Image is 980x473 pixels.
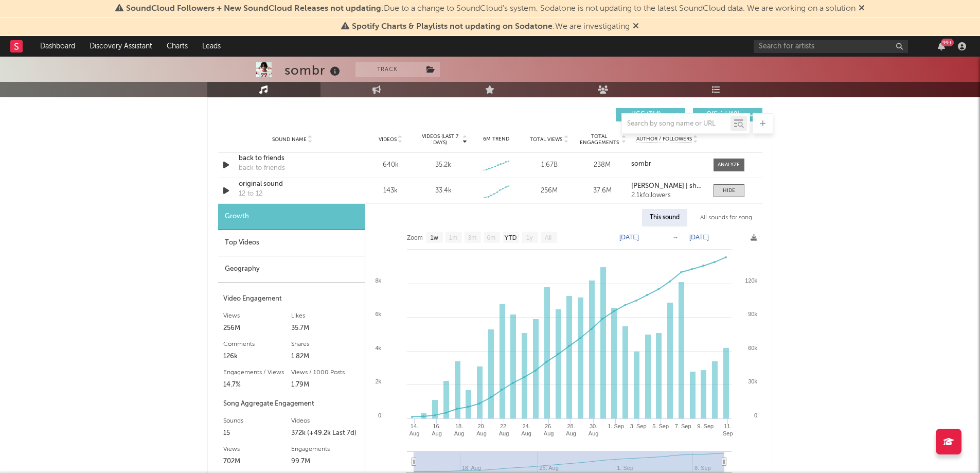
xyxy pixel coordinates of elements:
[672,234,679,241] text: →
[375,378,381,384] text: 2k
[472,135,520,143] div: 6M Trend
[622,112,670,118] span: UGC ( 314 )
[578,160,626,170] div: 238M
[631,183,722,189] strong: [PERSON_NAME] | shepsfvrry
[521,423,531,436] text: 24. Aug
[223,351,292,363] div: 126k
[33,36,82,57] a: Dashboard
[126,5,381,13] span: SoundCloud Followers + New SoundCloud Releases not updating
[291,366,360,379] div: Views / 1000 Posts
[378,412,381,418] text: 0
[223,456,292,468] div: 702M
[223,415,292,427] div: Sounds
[498,423,509,436] text: 22. Aug
[352,23,553,31] span: Spotify Charts & Playlists not updating on Sodatone
[223,293,360,305] div: Video Engagement
[566,423,576,436] text: 28. Aug
[272,136,307,143] span: Sound Name
[636,136,692,143] span: Author / Followers
[633,23,639,31] span: Dismiss
[223,443,292,456] div: Views
[223,338,292,351] div: Comments
[126,5,856,13] span: : Due to a change to SoundCloud's system, Sodatone is not updating to the latest SoundCloud data....
[239,179,346,189] a: original sound
[239,189,262,199] div: 12 to 12
[435,186,452,196] div: 33.4k
[375,277,381,284] text: 8k
[449,234,457,241] text: 1m
[692,209,760,226] div: All sounds for song
[745,277,757,284] text: 120k
[435,160,451,170] div: 35.2k
[409,423,419,436] text: 14. Aug
[407,234,423,241] text: Zoom
[631,161,651,167] strong: sombr
[941,39,954,46] div: 99 +
[239,163,285,173] div: back to friends
[748,345,757,351] text: 60k
[631,192,703,199] div: 2.1k followers
[748,311,757,317] text: 90k
[223,310,292,322] div: Views
[722,423,733,436] text: 11. Sep
[195,36,228,57] a: Leads
[700,112,747,118] span: Official ( 10 )
[367,186,415,196] div: 143k
[468,234,476,241] text: 3m
[652,423,669,429] text: 5. Sep
[430,234,438,241] text: 1w
[754,412,757,418] text: 0
[291,351,360,363] div: 1.82M
[239,153,346,164] a: back to friends
[291,456,360,468] div: 99.7M
[631,183,703,190] a: [PERSON_NAME] | shepsfvrry
[82,36,159,57] a: Discovery Assistant
[379,136,397,143] span: Videos
[859,5,865,13] span: Dismiss
[631,161,703,168] a: sombr
[223,322,292,335] div: 256M
[504,234,516,241] text: YTD
[291,415,360,427] div: Videos
[291,338,360,351] div: Shares
[476,423,487,436] text: 20. Aug
[291,443,360,456] div: Engagements
[530,136,562,143] span: Total Views
[291,427,360,440] div: 372k (+49.2k Last 7d)
[284,62,343,79] div: sombr
[454,423,464,436] text: 18. Aug
[223,398,360,410] div: Song Aggregate Engagement
[375,311,381,317] text: 6k
[525,160,573,170] div: 1.67B
[218,204,365,230] div: Growth
[218,230,365,256] div: Top Videos
[419,133,461,146] span: Videos (last 7 days)
[642,209,687,226] div: This sound
[543,423,554,436] text: 26. Aug
[616,108,685,121] button: UGC(314)
[938,42,945,50] button: 99+
[367,160,415,170] div: 640k
[291,310,360,322] div: Likes
[487,234,495,241] text: 6m
[578,133,620,146] span: Total Engagements
[352,23,630,31] span: : We are investigating
[630,423,646,429] text: 3. Sep
[223,427,292,440] div: 15
[697,423,714,429] text: 9. Sep
[218,256,365,283] div: Geography
[674,423,691,429] text: 7. Sep
[223,366,292,379] div: Engagements / Views
[432,423,442,436] text: 16. Aug
[608,423,624,429] text: 1. Sep
[619,234,639,241] text: [DATE]
[291,379,360,391] div: 1.79M
[578,186,626,196] div: 37.6M
[375,345,381,351] text: 4k
[754,40,908,53] input: Search for artists
[588,423,598,436] text: 30. Aug
[355,62,420,77] button: Track
[689,234,709,241] text: [DATE]
[159,36,195,57] a: Charts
